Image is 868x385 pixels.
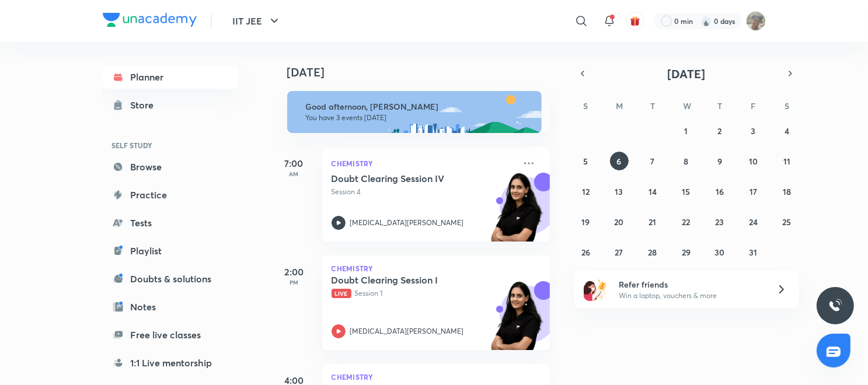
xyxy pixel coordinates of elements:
[610,212,629,231] button: October 20, 2025
[271,265,318,279] h5: 2:00
[226,9,288,33] button: IIT JEE
[103,267,238,290] a: Doubts & solutions
[649,186,657,197] abbr: October 14, 2025
[630,16,640,26] img: avatar
[715,216,724,228] abbr: October 23, 2025
[576,152,595,170] button: October 5, 2025
[584,278,607,301] img: referral
[287,91,542,133] img: afternoon
[626,12,644,30] button: avatar
[716,186,724,197] abbr: October 16, 2025
[103,65,238,89] a: Planner
[749,156,758,167] abbr: October 10, 2025
[615,186,623,197] abbr: October 13, 2025
[746,11,766,31] img: Shashwat Mathur
[750,186,757,197] abbr: October 17, 2025
[677,121,695,140] button: October 1, 2025
[271,170,318,177] p: AM
[677,152,695,170] button: October 8, 2025
[287,65,562,79] h4: [DATE]
[649,247,657,258] abbr: October 28, 2025
[306,101,531,112] h6: Good afternoon, [PERSON_NAME]
[717,100,722,111] abbr: Thursday
[744,212,762,231] button: October 24, 2025
[643,243,662,261] button: October 28, 2025
[332,265,541,272] p: Chemistry
[710,121,729,140] button: October 2, 2025
[332,288,515,299] p: Session 1
[710,212,729,231] button: October 23, 2025
[677,212,695,231] button: October 22, 2025
[103,211,238,235] a: Tests
[650,100,655,111] abbr: Tuesday
[710,152,729,170] button: October 9, 2025
[782,216,791,228] abbr: October 25, 2025
[643,182,662,201] button: October 14, 2025
[581,216,590,228] abbr: October 19, 2025
[783,186,791,197] abbr: October 18, 2025
[103,155,238,178] a: Browse
[714,247,724,258] abbr: October 30, 2025
[350,326,464,337] p: [MEDICAL_DATA][PERSON_NAME]
[684,125,688,136] abbr: October 1, 2025
[332,173,477,184] h5: Doubt Clearing Session IV
[710,182,729,201] button: October 16, 2025
[744,152,762,170] button: October 10, 2025
[332,289,351,298] span: Live
[619,290,762,301] p: Win a laptop, vouchers & more
[778,182,796,201] button: October 18, 2025
[103,183,238,206] a: Practice
[619,278,762,290] h6: Refer friends
[131,98,161,112] div: Store
[749,247,757,258] abbr: October 31, 2025
[667,66,705,82] span: [DATE]
[710,243,729,261] button: October 30, 2025
[103,13,197,27] img: Company Logo
[103,13,197,30] a: Company Logo
[717,125,721,136] abbr: October 2, 2025
[751,100,755,111] abbr: Friday
[682,216,690,228] abbr: October 22, 2025
[610,243,629,261] button: October 27, 2025
[306,113,531,123] p: You have 3 events [DATE]
[103,93,238,117] a: Store
[332,373,541,380] p: Chemistry
[103,135,238,155] h6: SELF STUDY
[778,121,796,140] button: October 4, 2025
[684,156,688,167] abbr: October 8, 2025
[744,243,762,261] button: October 31, 2025
[643,212,662,231] button: October 21, 2025
[649,216,657,228] abbr: October 21, 2025
[332,156,515,170] p: Chemistry
[591,65,782,82] button: [DATE]
[486,173,550,253] img: unacademy
[610,182,629,201] button: October 13, 2025
[785,125,789,136] abbr: October 4, 2025
[683,100,691,111] abbr: Wednesday
[677,243,695,261] button: October 29, 2025
[582,186,590,197] abbr: October 12, 2025
[783,156,790,167] abbr: October 11, 2025
[749,216,758,228] abbr: October 24, 2025
[682,186,690,197] abbr: October 15, 2025
[778,152,796,170] button: October 11, 2025
[583,156,588,167] abbr: October 5, 2025
[615,247,623,258] abbr: October 27, 2025
[682,247,691,258] abbr: October 29, 2025
[103,351,238,374] a: 1:1 Live mentorship
[828,299,842,313] img: ttu
[103,295,238,318] a: Notes
[700,15,712,27] img: streak
[103,239,238,262] a: Playlist
[677,182,695,201] button: October 15, 2025
[271,279,318,286] p: PM
[744,182,762,201] button: October 17, 2025
[576,243,595,261] button: October 26, 2025
[751,125,755,136] abbr: October 3, 2025
[583,100,588,111] abbr: Sunday
[785,100,789,111] abbr: Saturday
[103,323,238,346] a: Free live classes
[332,274,477,286] h5: Doubt Clearing Session I
[616,100,623,111] abbr: Monday
[332,187,515,197] p: Session 4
